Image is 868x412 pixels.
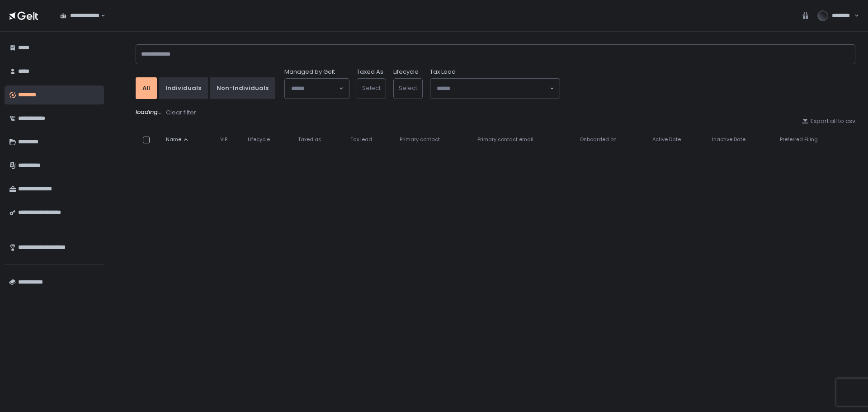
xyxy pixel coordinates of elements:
[284,68,335,76] span: Managed by Gelt
[399,84,417,92] span: Select
[362,84,381,92] span: Select
[217,84,269,92] div: Non-Individuals
[165,84,201,92] div: Individuals
[220,136,227,143] span: VIP
[580,136,617,143] span: Onboarded on
[142,84,150,92] div: All
[298,136,321,143] span: Taxed as
[159,77,208,99] button: Individuals
[54,6,105,25] div: Search for option
[430,68,456,76] span: Tax Lead
[166,109,196,117] div: Clear filter
[136,77,157,99] button: All
[350,136,372,143] span: Tax lead
[248,136,270,143] span: Lifecycle
[780,136,818,143] span: Preferred Filing
[357,68,383,76] label: Taxed As
[291,84,338,93] input: Search for option
[430,79,560,99] div: Search for option
[166,136,181,143] span: Name
[210,77,275,99] button: Non-Individuals
[802,117,855,125] button: Export all to csv
[285,79,349,99] div: Search for option
[393,68,419,76] label: Lifecycle
[652,136,681,143] span: Active Date
[400,136,440,143] span: Primary contact
[712,136,745,143] span: Inactive Date
[477,136,533,143] span: Primary contact email
[136,108,855,117] div: loading...
[165,108,197,117] button: Clear filter
[437,84,549,93] input: Search for option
